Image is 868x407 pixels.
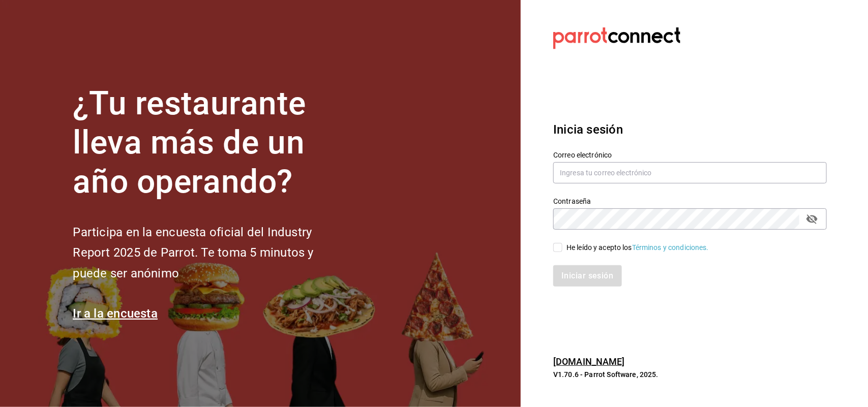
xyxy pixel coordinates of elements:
[632,243,709,252] a: Términos y condiciones.
[803,210,821,228] button: passwordField
[553,152,827,159] label: Correo electrónico
[73,84,347,201] h1: ¿Tu restaurante lleva más de un año operando?
[566,242,709,253] div: He leído y acepto los
[553,120,827,139] h3: Inicia sesión
[73,306,158,321] a: Ir a la encuesta
[553,369,827,380] p: V1.70.6 - Parrot Software, 2025.
[73,222,347,284] h2: Participa en la encuesta oficial del Industry Report 2025 de Parrot. Te toma 5 minutos y puede se...
[553,356,625,367] a: [DOMAIN_NAME]
[553,198,827,205] label: Contraseña
[553,162,827,183] input: Ingresa tu correo electrónico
